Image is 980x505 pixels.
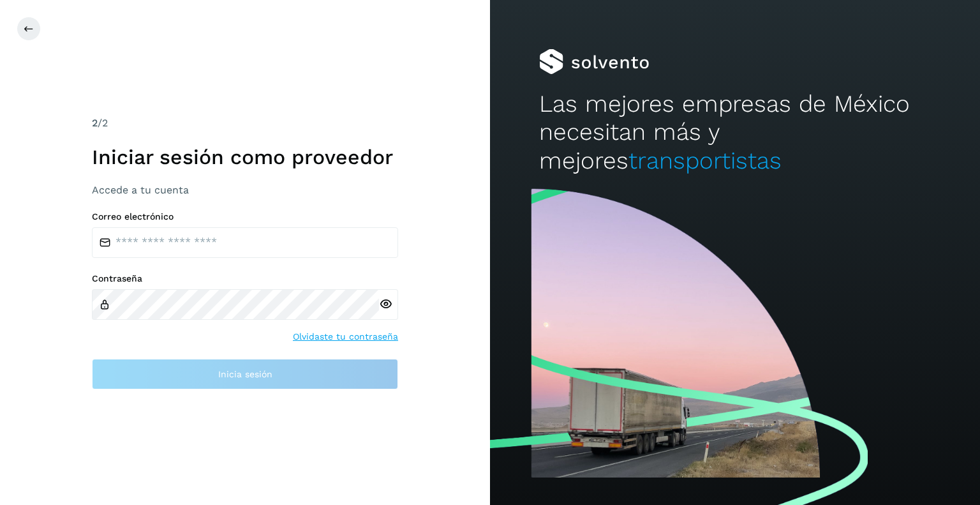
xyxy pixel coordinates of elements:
div: /2 [92,116,398,131]
label: Correo electrónico [92,211,398,222]
h2: Las mejores empresas de México necesitan más y mejores [539,90,931,175]
span: 2 [92,117,98,129]
span: Inicia sesión [218,370,272,379]
label: Contraseña [92,273,398,284]
a: Olvidaste tu contraseña [293,330,398,343]
button: Inicia sesión [92,359,398,389]
h1: Iniciar sesión como proveedor [92,145,398,169]
span: transportistas [628,147,782,174]
h3: Accede a tu cuenta [92,184,398,196]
